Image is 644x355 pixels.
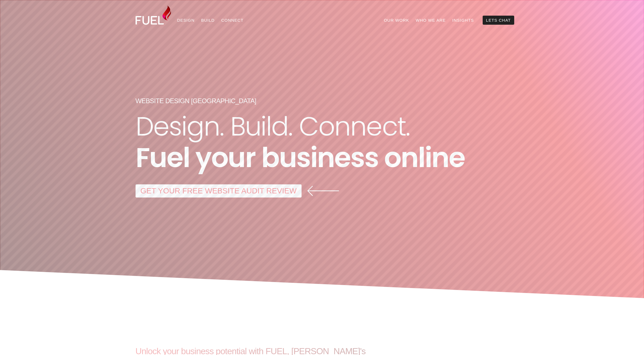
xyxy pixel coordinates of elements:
a: Build [198,16,218,25]
a: Design [174,16,198,25]
a: Our Work [381,16,412,25]
a: Who We Are [412,16,449,25]
a: Connect [218,16,247,25]
a: Lets Chat [483,16,514,25]
a: Insights [449,16,477,25]
img: Fuel Design Ltd - Website design and development company in North Shore, Auckland [136,5,171,25]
